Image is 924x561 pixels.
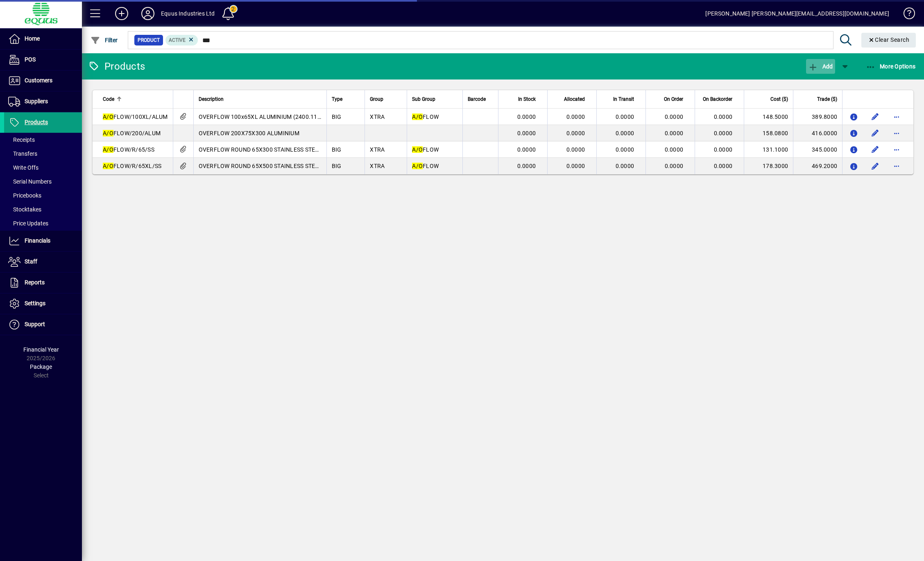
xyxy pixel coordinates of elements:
[25,98,48,104] span: Suppliers
[103,163,113,169] em: A/O
[103,95,114,104] span: Code
[103,114,113,120] em: A/O
[664,95,683,104] span: On Order
[793,158,842,174] td: 469.2000
[793,109,842,125] td: 389.8000
[25,35,40,42] span: Home
[199,130,299,136] span: OVERFLOW 200X75X300 ALUMINIUM
[4,29,82,49] a: Home
[897,2,914,28] a: Knowledge Base
[4,161,82,175] a: Write Offs
[616,130,634,136] span: 0.0000
[744,141,793,158] td: 131.1000
[412,95,435,104] span: Sub Group
[4,273,82,293] a: Reports
[412,114,439,120] span: FLOW
[165,35,198,45] mat-chip: Activation Status: Active
[517,114,536,120] span: 0.0000
[866,63,916,70] span: More Options
[651,95,691,104] div: On Order
[370,95,402,104] div: Group
[602,95,641,104] div: In Transit
[8,220,48,227] span: Price Updates
[890,110,903,123] button: More options
[412,163,439,169] span: FLOW
[332,95,342,104] span: Type
[103,163,161,169] span: FLOW/R/65XL/SS
[890,159,903,173] button: More options
[770,95,788,104] span: Cost ($)
[566,146,585,153] span: 0.0000
[161,7,215,20] div: Equus Industries Ltd
[864,59,918,74] button: More Options
[566,163,585,169] span: 0.0000
[4,216,82,230] a: Price Updates
[714,130,733,136] span: 0.0000
[199,95,322,104] div: Description
[8,178,52,185] span: Serial Numbers
[8,192,41,199] span: Pricebooks
[412,114,423,120] em: A/O
[566,130,585,136] span: 0.0000
[332,95,360,104] div: Type
[4,189,82,202] a: Pricebooks
[8,136,35,143] span: Receipts
[91,37,118,43] span: Filter
[468,95,493,104] div: Barcode
[869,143,882,156] button: Edit
[517,163,536,169] span: 0.0000
[665,163,684,169] span: 0.0000
[616,163,634,169] span: 0.0000
[332,163,342,169] span: BIG
[23,346,59,353] span: Financial Year
[4,314,82,335] a: Support
[4,293,82,314] a: Settings
[868,36,910,43] span: Clear Search
[332,146,342,153] span: BIG
[25,300,45,307] span: Settings
[714,163,733,169] span: 0.0000
[4,175,82,189] a: Serial Numbers
[869,127,882,140] button: Edit
[700,95,740,104] div: On Backorder
[412,146,439,153] span: FLOW
[370,146,385,153] span: XTRA
[714,146,733,153] span: 0.0000
[665,130,684,136] span: 0.0000
[103,95,168,104] div: Code
[4,252,82,272] a: Staff
[793,141,842,158] td: 345.0000
[199,114,330,120] span: OVERFLOW 100x65XL ALUMINIUM (2400.112XL)
[103,130,161,136] span: FLOW/200/ALUM
[613,95,634,104] span: In Transit
[88,60,145,73] div: Products
[199,163,359,169] span: OVERFLOW ROUND 65X500 STAINLESS STEEL(2500.113XL)
[4,50,82,70] a: POS
[135,6,161,21] button: Profile
[412,163,423,169] em: A/O
[370,95,383,104] span: Group
[714,114,733,120] span: 0.0000
[665,114,684,120] span: 0.0000
[25,77,52,84] span: Customers
[861,33,916,48] button: Clear
[103,146,113,153] em: A/O
[109,6,135,21] button: Add
[25,321,45,327] span: Support
[412,95,457,104] div: Sub Group
[517,146,536,153] span: 0.0000
[8,206,41,213] span: Stocktakes
[4,70,82,91] a: Customers
[88,33,120,48] button: Filter
[817,95,837,104] span: Trade ($)
[25,119,48,125] span: Products
[4,91,82,112] a: Suppliers
[30,363,52,370] span: Package
[25,279,45,286] span: Reports
[25,237,50,244] span: Financials
[616,146,634,153] span: 0.0000
[869,110,882,123] button: Edit
[808,63,833,70] span: Add
[370,163,385,169] span: XTRA
[25,56,36,63] span: POS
